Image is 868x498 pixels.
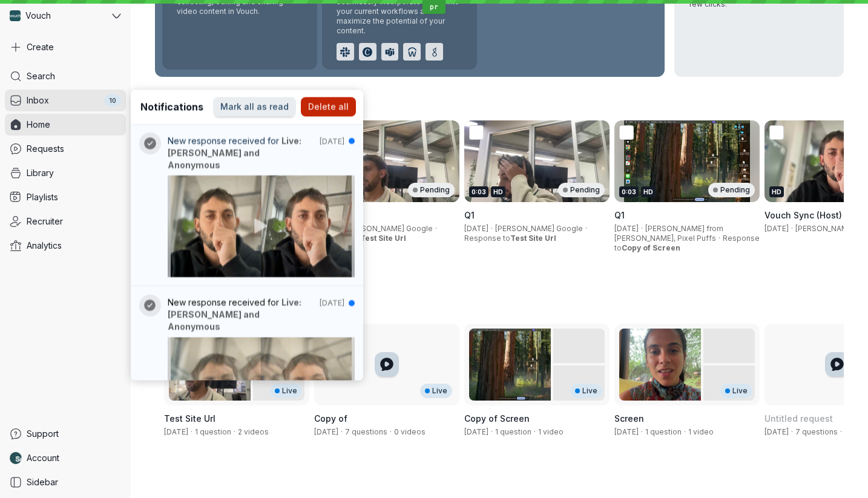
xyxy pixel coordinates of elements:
a: Library [5,162,126,184]
time: 8/8/2025, 2:29 PM [320,297,344,309]
span: 0 videos [394,427,426,436]
span: Library [27,167,54,179]
span: New response received for [168,297,301,332]
span: [PERSON_NAME] [795,224,855,233]
span: · [639,224,645,234]
span: · [716,234,723,243]
div: HD [769,186,784,197]
span: Search [27,70,55,82]
span: [DATE] [764,224,789,233]
span: 7 questions [345,427,387,436]
span: 7 questions [795,427,838,436]
span: Vouch [25,10,51,22]
span: Untitled request [764,413,833,424]
span: 1 video [688,427,714,436]
span: Test Site Url [510,234,556,243]
div: Pending [408,183,455,197]
div: 0:03 [469,186,488,197]
div: HD [491,186,505,197]
span: · [338,427,345,437]
img: 7d934040-8133-4a99-9fd3-fc5fc468da15.gif [158,327,365,448]
a: Search [5,65,126,87]
a: New response received for Live: [PERSON_NAME] and Anonymous[DATE] [131,124,363,286]
div: Pending [558,183,605,197]
img: 7d934040-8133-4a99-9fd3-fc5fc468da15.gif [168,337,355,439]
time: 8/8/2025, 2:48 PM [320,135,344,147]
a: Nathan Weinstock avatarAccount [5,447,126,469]
span: [PERSON_NAME] from [PERSON_NAME], Pixel Puffs [614,224,723,243]
img: b8a522fc-8299-457f-b6e3-5009da4f6d8e.gif [158,165,365,286]
span: Created by Stephane [464,427,488,436]
span: · [682,427,688,437]
div: Inbox10 [131,90,363,381]
span: Mark all as read [220,101,289,113]
span: · [639,427,645,437]
span: Account [27,452,59,464]
div: HD [641,186,656,197]
div: 10 [104,94,121,106]
span: New response received for [168,135,301,169]
span: Copy of [314,413,347,424]
span: 1 video [538,427,564,436]
span: Q1 [614,210,625,220]
button: Create [5,36,126,58]
a: Recruiter [5,211,126,232]
a: Requests [5,138,126,160]
img: b8a522fc-8299-457f-b6e3-5009da4f6d8e.gif [168,175,355,277]
span: · [231,427,238,437]
span: Test Site Url [360,234,406,243]
img: Nathan Weinstock avatar [10,452,22,464]
span: Playlists [27,191,58,203]
span: Created by Ben [764,427,789,436]
span: [PERSON_NAME] Google [495,224,583,233]
span: Delete all [308,101,349,113]
span: Response to [464,234,556,243]
span: 1 question [495,427,531,436]
span: Inbox [27,94,49,106]
span: Created by Daniel Shein [614,427,639,436]
a: Analytics [5,235,126,257]
span: Analytics [27,240,62,252]
img: Vouch avatar [10,10,21,21]
span: Created by Pro Teale [164,427,188,436]
div: 0:03 [619,186,639,197]
span: 1 question [645,427,682,436]
span: Q1 [464,210,475,220]
div: Pending [708,183,755,197]
span: Sidebar [27,476,58,488]
span: · [838,427,844,437]
span: Screen [614,413,644,424]
a: Home [5,114,126,136]
a: Playlists [5,186,126,208]
span: [DATE] [614,224,639,233]
span: Response to [614,234,760,252]
span: Copy of Screen [622,243,680,252]
span: · [433,224,439,234]
span: · [531,427,538,437]
span: Copy of Screen [464,413,530,424]
div: Vouch [5,5,110,27]
button: Delete all [301,97,356,117]
span: Created by Stephane [314,427,338,436]
span: [PERSON_NAME] Google [345,224,433,233]
span: Live: [PERSON_NAME] and Anonymous [168,135,301,169]
span: · [488,224,495,234]
span: · [789,427,795,437]
a: Inbox10 [5,90,126,111]
span: Support [27,428,59,440]
span: · [789,224,795,234]
span: 2 videos [238,427,269,436]
span: 1 question [195,427,231,436]
a: Support [5,423,126,445]
span: [DATE] [464,224,488,233]
span: Home [27,119,50,131]
span: · [583,224,590,234]
span: · [188,427,195,437]
button: Mark all as read [213,97,296,117]
a: New response received for Live: [PERSON_NAME] and Anonymous[DATE] [131,286,363,447]
span: · [488,427,495,437]
span: Notifications [140,100,203,114]
span: Requests [27,143,64,155]
span: Create [27,41,54,53]
a: Sidebar [5,471,126,493]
